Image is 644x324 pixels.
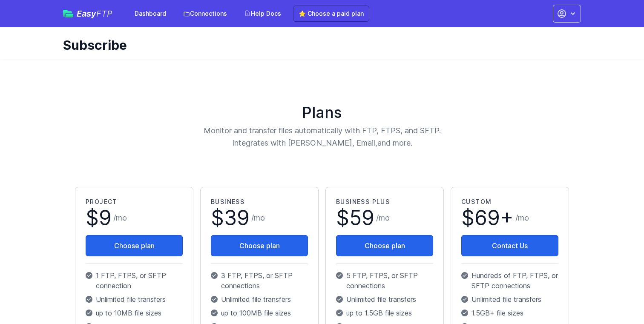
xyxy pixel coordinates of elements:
[86,294,183,304] p: Unlimited file transfers
[461,308,558,318] p: 1.5GB+ file sizes
[336,294,433,304] p: Unlimited file transfers
[461,294,558,304] p: Unlimited file transfers
[113,212,127,224] span: /
[211,208,250,228] span: $
[336,198,433,206] h2: Business Plus
[515,212,529,224] span: /
[379,213,390,222] span: mo
[72,104,572,121] h1: Plans
[116,213,127,222] span: mo
[293,6,369,22] a: ⭐ Choose a paid plan
[86,235,183,256] button: Choose plan
[211,235,308,256] button: Choose plan
[336,208,374,228] span: $
[211,270,308,291] p: 3 FTP, FTPS, or SFTP connections
[251,212,265,224] span: /
[211,198,308,206] h2: Business
[86,270,183,291] p: 1 FTP, FTPS, or SFTP connection
[461,198,558,206] h2: Custom
[155,124,489,149] p: Monitor and transfer files automatically with FTP, FTPS, and SFTP. Integrates with [PERSON_NAME],...
[86,308,183,318] p: up to 10MB file sizes
[224,205,250,230] span: 39
[336,235,433,256] button: Choose plan
[211,294,308,304] p: Unlimited file transfers
[178,6,232,21] a: Connections
[376,212,390,224] span: /
[474,205,514,230] span: 69+
[86,198,183,206] h2: Project
[129,6,171,21] a: Dashboard
[461,235,558,256] a: Contact Us
[518,213,529,222] span: mo
[336,270,433,291] p: 5 FTP, FTPS, or SFTP connections
[99,205,112,230] span: 9
[461,208,514,228] span: $
[336,308,433,318] p: up to 1.5GB file sizes
[96,9,112,19] span: FTP
[461,270,558,291] p: Hundreds of FTP, FTPS, or SFTP connections
[63,9,112,18] a: EasyFTP
[63,10,73,17] img: easyftp_logo.png
[86,208,112,228] span: $
[77,9,112,18] span: Easy
[63,37,574,53] h1: Subscribe
[211,308,308,318] p: up to 100MB file sizes
[254,213,265,222] span: mo
[349,205,374,230] span: 59
[239,6,286,21] a: Help Docs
